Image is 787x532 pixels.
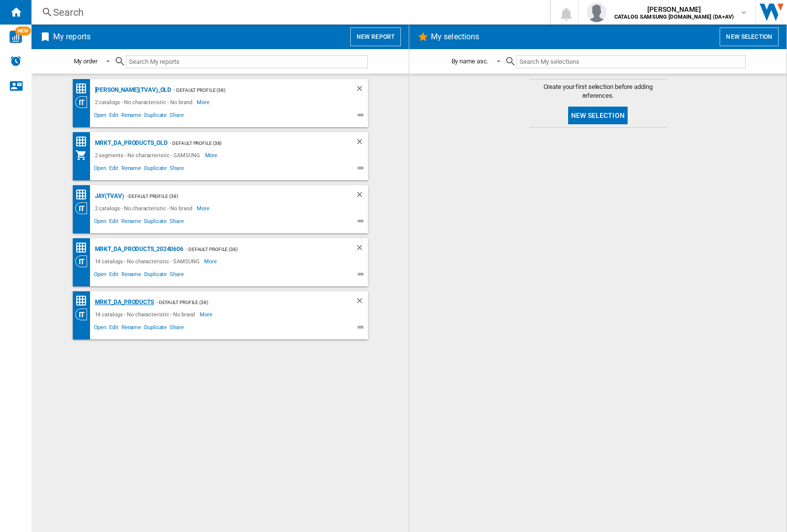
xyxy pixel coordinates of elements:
[10,55,22,67] img: alerts-logo.svg
[120,111,143,122] span: Rename
[92,308,200,320] div: 14 catalogs - No characteristic - No brand
[355,137,368,149] div: Delete
[568,107,628,124] button: New selection
[9,30,22,43] img: wise-card.svg
[124,190,335,202] div: - Default profile (38)
[355,190,368,202] div: Delete
[108,270,120,281] span: Edit
[529,83,667,100] span: Create your first selection before adding references.
[92,111,108,122] span: Open
[92,190,124,202] div: JAY(TVAV)
[74,57,97,65] div: My order
[350,28,401,46] button: New report
[92,270,108,281] span: Open
[92,96,197,108] div: 2 catalogs - No characteristic - No brand
[168,323,185,335] span: Share
[75,242,92,254] div: Price Matrix
[355,296,368,308] div: Delete
[120,323,143,335] span: Rename
[92,202,197,214] div: 2 catalogs - No characteristic - No brand
[108,164,120,175] span: Edit
[168,111,185,122] span: Share
[75,136,92,148] div: Price Matrix
[92,243,184,255] div: MRKT_DA_PRODUCTS_20240606
[53,5,524,19] div: Search
[355,243,368,255] div: Delete
[92,137,168,149] div: MRKT_DA_PRODUCTS_OLD
[197,96,211,108] span: More
[355,84,368,96] div: Delete
[516,55,745,68] input: Search My selections
[120,217,143,228] span: Rename
[143,164,168,175] span: Duplicate
[168,164,185,175] span: Share
[92,296,154,308] div: MRKT_DA_PRODUCTS
[120,164,143,175] span: Rename
[75,308,92,320] div: Category View
[143,217,168,228] span: Duplicate
[154,296,335,308] div: - Default profile (38)
[51,28,92,46] h2: My reports
[108,217,120,228] span: Edit
[200,308,214,320] span: More
[614,4,734,14] span: [PERSON_NAME]
[108,111,120,122] span: Edit
[143,111,168,122] span: Duplicate
[205,149,219,161] span: More
[183,243,335,255] div: - Default profile (38)
[75,149,92,161] div: My Assortment
[75,189,92,201] div: Price Matrix
[92,164,108,175] span: Open
[143,270,168,281] span: Duplicate
[92,84,172,96] div: [PERSON_NAME](TVAV)_old
[197,202,211,214] span: More
[204,255,218,267] span: More
[168,217,185,228] span: Share
[614,14,734,20] b: CATALOG SAMSUNG [DOMAIN_NAME] (DA+AV)
[168,270,185,281] span: Share
[143,323,168,335] span: Duplicate
[429,28,481,46] h2: My selections
[75,202,92,214] div: Category View
[452,57,488,65] div: By name asc.
[126,55,368,68] input: Search My reports
[92,217,108,228] span: Open
[92,255,205,267] div: 14 catalogs - No characteristic - SAMSUNG
[720,28,779,46] button: New selection
[15,27,31,35] span: NEW
[92,149,205,161] div: 2 segments - No characteristic - SAMSUNG
[171,84,335,96] div: - Default profile (38)
[108,323,120,335] span: Edit
[168,137,335,149] div: - Default profile (38)
[75,295,92,307] div: Price Matrix
[75,255,92,267] div: Category View
[120,270,143,281] span: Rename
[75,96,92,108] div: Category View
[587,2,606,22] img: profile.jpg
[75,83,92,95] div: Price Matrix
[92,323,108,335] span: Open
